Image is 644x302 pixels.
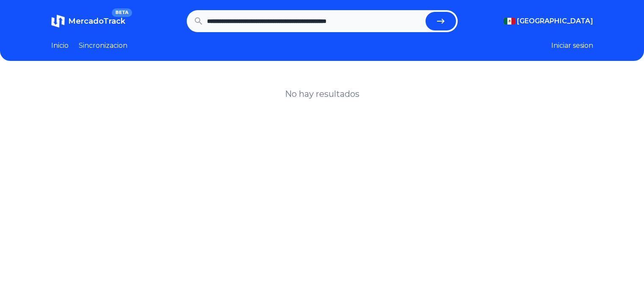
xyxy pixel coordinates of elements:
[112,8,132,17] span: BETA
[51,41,69,51] a: Inicio
[51,14,125,28] a: MercadoTrackBETA
[503,18,515,25] img: Mexico
[503,16,593,26] button: [GEOGRAPHIC_DATA]
[551,41,593,51] button: Iniciar sesion
[79,41,127,51] a: Sincronizacion
[517,16,593,26] span: [GEOGRAPHIC_DATA]
[285,88,359,100] h1: No hay resultados
[68,16,125,26] span: MercadoTrack
[51,14,65,28] img: MercadoTrack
